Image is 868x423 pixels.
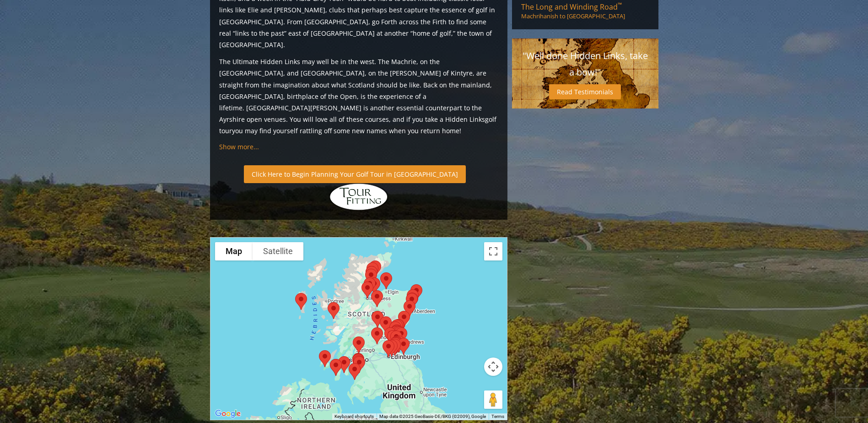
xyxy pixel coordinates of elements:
[219,56,498,136] p: The Ultimate Hidden Links may well be in the west. The Machrie, on the [GEOGRAPHIC_DATA], and [GE...
[213,408,243,420] a: Open this area in Google Maps (opens a new window)
[484,242,502,260] button: Toggle fullscreen view
[379,414,486,419] span: Map data ©2025 GeoBasis-DE/BKG (©2009), Google
[334,413,374,420] button: Keyboard shortcuts
[219,115,496,135] a: golf tour
[549,84,621,99] a: Read Testimonials
[521,48,649,81] p: "Well done Hidden Links, take a bow!"
[521,2,622,12] span: The Long and Winding Road
[484,390,502,409] button: Drag Pegman onto the map to open Street View
[244,165,466,183] a: Click Here to Begin Planning Your Golf Tour in [GEOGRAPHIC_DATA]
[215,242,253,260] button: Show street map
[253,242,303,260] button: Show satellite imagery
[329,183,388,211] img: Hidden Links
[491,414,504,419] a: Terms (opens in new tab)
[521,2,649,20] a: The Long and Winding Road™Machrihanish to [GEOGRAPHIC_DATA]
[484,358,502,376] button: Map camera controls
[219,142,259,151] a: Show more...
[618,1,622,9] sup: ™
[213,408,243,420] img: Google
